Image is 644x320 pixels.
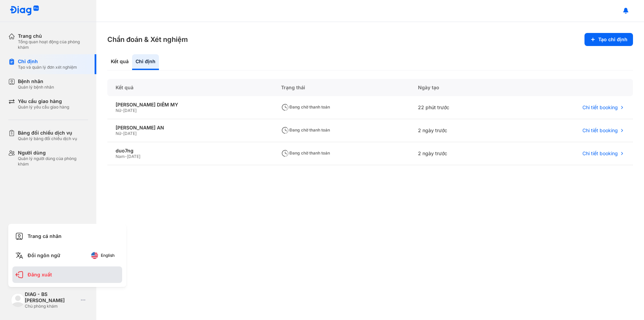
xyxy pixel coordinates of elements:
span: - [121,108,123,113]
div: Yêu cầu giao hàng [18,98,69,104]
div: Đăng xuất [12,266,122,283]
div: [PERSON_NAME] AN [116,125,265,131]
div: Quản lý người dùng của phòng khám [18,156,88,167]
div: Trạng thái [273,79,410,96]
div: [PERSON_NAME] DIỄM MY [116,102,265,108]
img: logo [11,293,25,307]
div: Chỉ định [18,58,77,65]
div: 22 phút trước [410,96,510,119]
span: [DATE] [127,154,140,159]
div: Tổng quan hoạt động của phòng khám [18,39,88,50]
span: Chi tiết booking [582,127,618,134]
img: logo [10,5,39,16]
div: Bảng đối chiếu dịch vụ [18,130,77,136]
button: Tạo chỉ định [584,33,633,46]
div: Tạo và quản lý đơn xét nghiệm [18,65,77,70]
div: Người dùng [18,150,88,156]
span: Nam [116,154,125,159]
span: Nữ [116,131,121,136]
h3: Chẩn đoán & Xét nghiệm [107,35,188,44]
div: Ngày tạo [410,79,510,96]
div: Đổi ngôn ngữ [12,247,122,264]
span: - [125,154,127,159]
span: - [121,131,123,136]
img: English [91,252,98,259]
div: Quản lý bảng đối chiếu dịch vụ [18,136,77,141]
span: Chi tiết booking [582,104,618,111]
span: Nữ [116,108,121,113]
span: English [101,253,115,258]
div: Kết quả [107,79,273,96]
div: Bệnh nhân [18,78,54,84]
div: DIAG - BS [PERSON_NAME] [25,291,78,304]
div: 2 ngày trước [410,142,510,165]
div: duo7ng [116,148,265,154]
span: [DATE] [123,131,137,136]
span: Đang chờ thanh toán [281,150,330,156]
div: Quản lý yêu cầu giao hàng [18,104,69,110]
div: Kết quả [107,54,132,70]
span: Đang chờ thanh toán [281,104,330,110]
div: Chủ phòng khám [25,304,78,309]
span: Chi tiết booking [582,150,618,157]
div: Trang cá nhân [12,228,122,244]
span: Đang chờ thanh toán [281,127,330,133]
div: 2 ngày trước [410,119,510,142]
div: Trang chủ [18,33,88,39]
div: Chỉ định [132,54,159,70]
div: Quản lý bệnh nhân [18,84,54,90]
span: [DATE] [123,108,137,113]
button: English [86,250,119,261]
